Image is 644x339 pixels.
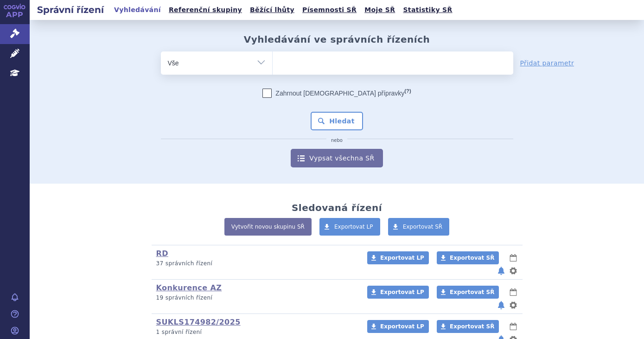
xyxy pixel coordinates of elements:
[509,287,518,298] button: lhůty
[291,149,383,167] a: Vypsat všechna SŘ
[166,4,245,16] a: Referenční skupiny
[111,4,164,16] a: Vyhledávání
[326,138,347,143] i: nebo
[437,286,499,299] a: Exportovat SŘ
[403,224,443,230] span: Exportovat SŘ
[156,260,355,268] p: 37 správních řízení
[247,4,297,16] a: Běžící lhůty
[319,218,380,236] a: Exportovat LP
[450,289,494,295] span: Exportovat SŘ
[156,328,355,336] p: 1 správní řízení
[292,202,382,213] h2: Sledovaná řízení
[404,88,411,94] abbr: (?)
[450,323,494,330] span: Exportovat SŘ
[224,218,312,236] a: Vytvořit novou skupinu SŘ
[380,323,424,330] span: Exportovat LP
[380,255,424,261] span: Exportovat LP
[156,249,168,258] a: RD
[388,218,450,236] a: Exportovat SŘ
[367,251,429,264] a: Exportovat LP
[334,224,373,230] span: Exportovat LP
[509,265,518,276] button: nastavení
[497,300,506,311] button: notifikace
[156,283,222,292] a: Konkurence AZ
[367,286,429,299] a: Exportovat LP
[367,320,429,333] a: Exportovat LP
[156,294,355,302] p: 19 správních řízení
[437,320,499,333] a: Exportovat SŘ
[497,265,506,276] button: notifikace
[509,321,518,332] button: lhůty
[262,89,411,98] label: Zahrnout [DEMOGRAPHIC_DATA] přípravky
[509,252,518,263] button: lhůty
[520,58,574,68] a: Přidat parametr
[450,255,494,261] span: Exportovat SŘ
[30,3,111,16] h2: Správní řízení
[156,318,241,326] a: SUKLS174982/2025
[437,251,499,264] a: Exportovat SŘ
[380,289,424,295] span: Exportovat LP
[311,112,363,130] button: Hledat
[400,4,455,16] a: Statistiky SŘ
[362,4,398,16] a: Moje SŘ
[509,300,518,311] button: nastavení
[244,34,430,45] h2: Vyhledávání ve správních řízeních
[300,4,359,16] a: Písemnosti SŘ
